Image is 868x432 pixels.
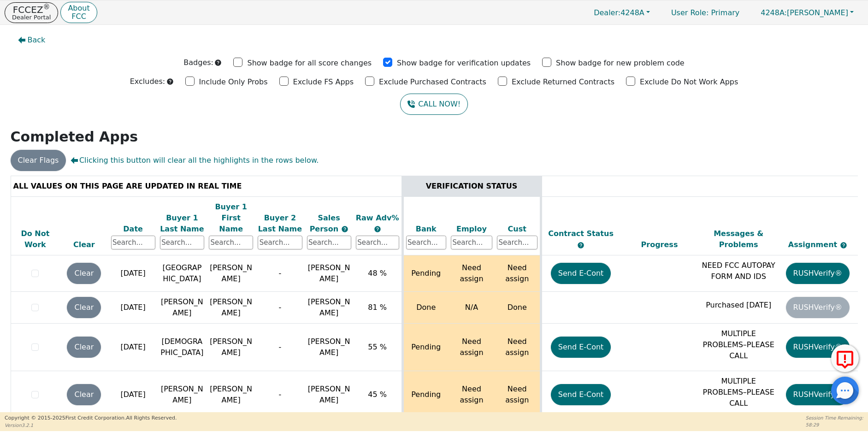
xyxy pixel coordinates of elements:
[701,260,776,282] p: NEED FCC AUTOPAY FORM AND IDS
[255,324,304,371] td: -
[109,255,158,292] td: [DATE]
[67,297,101,318] button: Clear
[786,337,850,358] button: RUSHVerify®
[662,4,749,22] p: Primary
[258,236,302,249] input: Search...
[497,236,537,249] input: Search...
[207,324,255,371] td: [PERSON_NAME]
[207,255,255,292] td: [PERSON_NAME]
[497,224,537,235] div: Cust
[406,224,447,235] div: Bank
[397,58,531,69] p: Show badge for verification updates
[701,300,776,311] p: Purchased [DATE]
[449,255,495,292] td: Need assign
[68,5,89,12] p: About
[307,236,351,249] input: Search...
[402,255,449,292] td: Pending
[495,255,541,292] td: Need assign
[158,292,207,324] td: [PERSON_NAME]
[67,384,101,405] button: Clear
[293,77,354,88] p: Exclude FS Apps
[255,292,304,324] td: -
[5,422,177,429] p: Version 3.2.1
[556,58,685,69] p: Show badge for new problem code
[594,8,620,17] span: Dealer:
[368,269,387,278] span: 48 %
[786,384,850,405] button: RUSHVerify®
[109,371,158,419] td: [DATE]
[67,337,101,358] button: Clear
[12,14,51,20] p: Dealer Portal
[402,324,449,371] td: Pending
[5,414,177,422] p: Copyright © 2015- 2025 First Credit Corporation.
[67,263,101,284] button: Clear
[806,414,863,421] p: Session Time Remaining:
[207,292,255,324] td: [PERSON_NAME]
[671,8,709,17] span: User Role :
[640,77,738,88] p: Exclude Do Not Work Apps
[62,239,106,250] div: Clear
[788,240,840,249] span: Assignment
[451,224,492,235] div: Employ
[551,384,611,405] button: Send E-Cont
[356,236,399,249] input: Search...
[701,376,776,409] p: MULTIPLE PROBLEMS–PLEASE CALL
[806,421,863,428] p: 58:29
[551,263,611,284] button: Send E-Cont
[160,213,204,235] div: Buyer 1 Last Name
[400,94,468,115] button: CALL NOW!
[356,213,399,222] span: Raw Adv%
[594,8,644,17] span: 4248A
[379,77,486,88] p: Exclude Purchased Contracts
[209,201,253,235] div: Buyer 1 First Name
[158,324,207,371] td: [DEMOGRAPHIC_DATA]
[310,213,341,233] span: Sales Person
[111,236,155,249] input: Search...
[622,239,697,250] div: Progress
[207,371,255,419] td: [PERSON_NAME]
[12,5,51,14] p: FCCEZ
[13,228,58,250] div: Do Not Work
[43,3,50,11] sup: ®
[308,297,350,317] span: [PERSON_NAME]
[11,30,53,51] button: Back
[761,8,848,17] span: [PERSON_NAME]
[158,371,207,419] td: [PERSON_NAME]
[109,324,158,371] td: [DATE]
[71,155,319,166] span: Clicking this button will clear all the highlights in the rows below.
[761,8,787,17] span: 4248A:
[11,150,66,171] button: Clear Flags
[60,2,97,24] a: AboutFCC
[495,292,541,324] td: Done
[831,344,859,372] button: Report Error to FCC
[255,371,304,419] td: -
[551,337,611,358] button: Send E-Cont
[701,228,776,250] div: Messages & Problems
[449,324,495,371] td: Need assign
[451,236,492,249] input: Search...
[786,263,850,284] button: RUSHVerify®
[247,58,372,69] p: Show badge for all score changes
[130,76,165,87] p: Excludes:
[548,229,614,238] span: Contract Status
[495,371,541,419] td: Need assign
[28,35,46,46] span: Back
[402,371,449,419] td: Pending
[199,77,268,88] p: Include Only Probs
[5,2,58,23] button: FCCEZ®Dealer Portal
[406,236,447,249] input: Search...
[183,57,213,68] p: Badges:
[160,236,204,249] input: Search...
[662,4,749,22] a: User Role: Primary
[701,328,776,361] p: MULTIPLE PROBLEMS–PLEASE CALL
[751,6,863,20] button: 4248A:[PERSON_NAME]
[449,371,495,419] td: Need assign
[449,292,495,324] td: N/A
[512,77,614,88] p: Exclude Returned Contracts
[13,181,399,192] div: ALL VALUES ON THIS PAGE ARE UPDATED IN REAL TIME
[584,6,660,20] button: Dealer:4248A
[495,324,541,371] td: Need assign
[368,343,387,351] span: 55 %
